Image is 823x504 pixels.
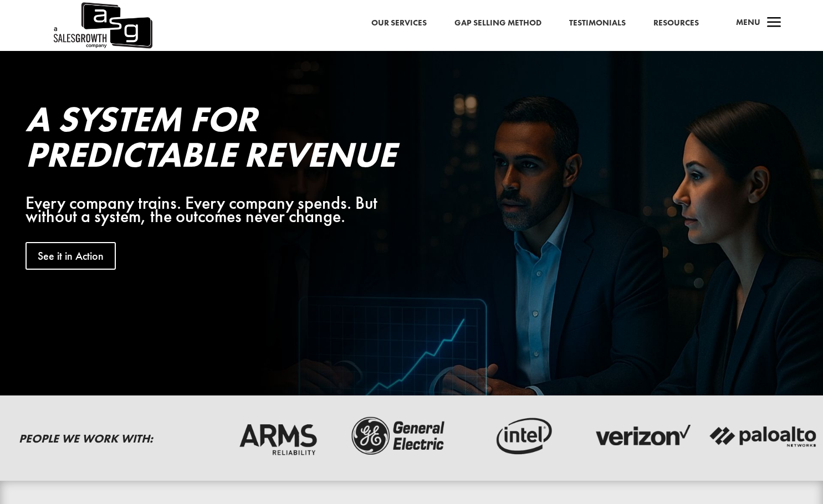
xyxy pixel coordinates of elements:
img: intel-logo-dark [466,414,576,459]
span: a [763,12,785,34]
a: See it in Action [25,242,116,270]
a: Gap Selling Method [454,16,541,30]
img: verizon-logo-dark [587,414,697,459]
img: ge-logo-dark [344,414,454,459]
div: Every company trains. Every company spends. But without a system, the outcomes never change. [25,197,425,223]
a: Resources [653,16,699,30]
span: Menu [736,17,760,28]
h2: A System for Predictable Revenue [25,101,425,178]
img: palato-networks-logo-dark [708,414,819,459]
a: Our Services [371,16,427,30]
img: arms-reliability-logo-dark [223,414,333,459]
a: Testimonials [569,16,626,30]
